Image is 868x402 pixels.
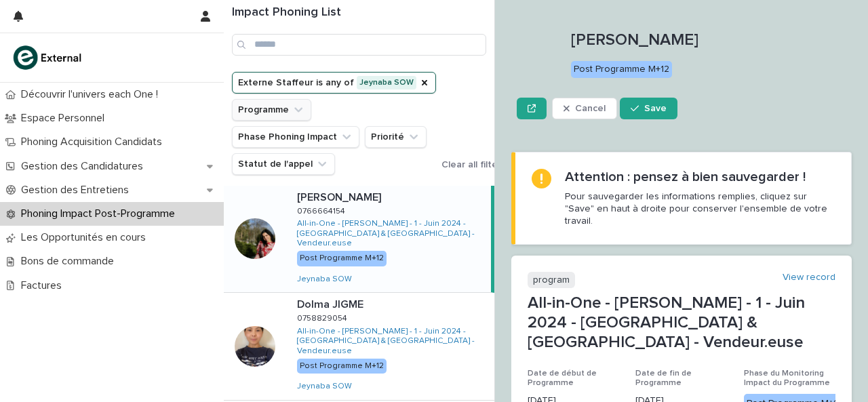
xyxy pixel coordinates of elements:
[297,327,489,356] a: All-in-One - [PERSON_NAME] - 1 - Juin 2024 - [GEOGRAPHIC_DATA] & [GEOGRAPHIC_DATA] - Vendeur.euse
[744,369,830,387] span: Phase du Monitoring Impact du Programme
[232,126,359,148] button: Phase Phoning Impact
[232,99,311,121] button: Programme
[16,184,140,197] p: Gestion des Entretiens
[16,207,186,220] p: Phoning Impact Post-Programme
[297,296,366,311] p: Dolma JIGME
[441,160,506,169] span: Clear all filters
[571,61,672,78] div: Post Programme M+12
[297,382,352,391] a: Jeynaba SOW
[565,169,806,185] h2: Attention : pensez à bien sauvegarder !
[16,279,73,292] p: Factures
[232,153,335,175] button: Statut de l'appel
[528,369,597,387] span: Date de début de Programme
[11,44,85,71] img: bc51vvfgR2QLHU84CWIQ
[528,294,835,352] p: All-in-One - [PERSON_NAME] - 1 - Juin 2024 - [GEOGRAPHIC_DATA] & [GEOGRAPHIC_DATA] - Vendeur.euse
[297,275,352,284] a: Jeynaba SOW
[575,104,606,113] span: Cancel
[620,98,677,119] button: Save
[644,104,667,113] span: Save
[365,126,427,148] button: Priorité
[436,155,506,175] button: Clear all filters
[232,34,486,56] input: Search
[232,72,436,94] button: Externe Staffeur
[16,88,169,101] p: Découvrir l'univers each One !
[16,160,154,173] p: Gestion des Candidatures
[16,231,157,244] p: Les Opportunités en cours
[297,311,350,323] p: 0758829054
[297,188,384,204] p: [PERSON_NAME]
[224,186,494,294] a: [PERSON_NAME][PERSON_NAME] 07666641540766664154 All-in-One - [PERSON_NAME] - 1 - Juin 2024 - [GEO...
[232,5,486,20] h1: Impact Phoning List
[528,272,575,289] p: program
[16,136,173,148] p: Phoning Acquisition Candidats
[224,293,494,401] a: Dolma JIGMEDolma JIGME 07588290540758829054 All-in-One - [PERSON_NAME] - 1 - Juin 2024 - [GEOGRAP...
[297,204,348,216] p: 0766664154
[16,112,115,125] p: Espace Personnel
[16,255,125,268] p: Bons de commande
[297,251,387,266] div: Post Programme M+12
[565,190,835,228] p: Pour sauvegarder les informations remplies, cliquez sur "Save" en haut à droite pour conserver l'...
[297,219,486,248] a: All-in-One - [PERSON_NAME] - 1 - Juin 2024 - [GEOGRAPHIC_DATA] & [GEOGRAPHIC_DATA] - Vendeur.euse
[783,272,835,283] a: View record
[297,359,387,374] div: Post Programme M+12
[552,98,617,119] button: Cancel
[635,369,692,387] span: Date de fin de Programme
[571,31,852,50] p: [PERSON_NAME]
